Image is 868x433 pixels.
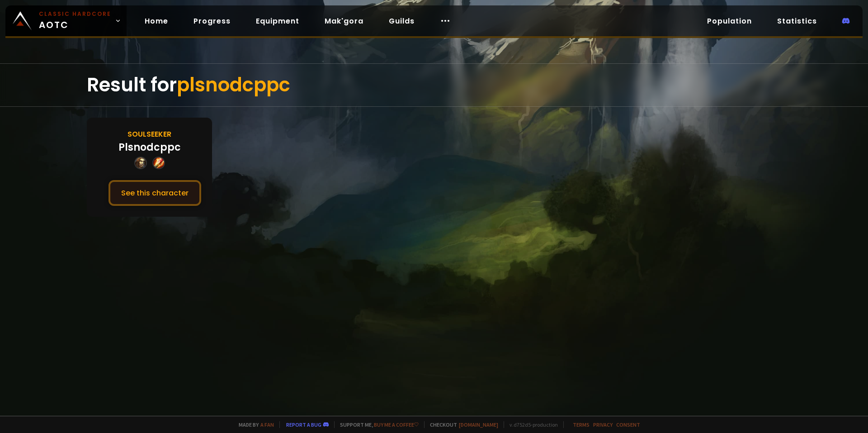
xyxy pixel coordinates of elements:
[108,180,201,206] button: See this character
[504,421,558,428] span: v. d752d5 - production
[573,421,590,428] a: Terms
[770,12,824,30] a: Statistics
[286,421,321,428] a: Report a bug
[177,71,290,98] span: plsnodcppc
[334,421,419,428] span: Support me,
[39,10,111,18] small: Classic Hardcore
[233,421,274,428] span: Made by
[39,10,111,32] span: AOTC
[382,12,422,30] a: Guilds
[424,421,498,428] span: Checkout
[700,12,759,30] a: Population
[118,140,181,155] div: Plsnodcppc
[260,421,274,428] a: a fan
[137,12,175,30] a: Home
[87,64,781,106] div: Result for
[317,12,371,30] a: Mak'gora
[186,12,238,30] a: Progress
[374,421,419,428] a: Buy me a coffee
[127,128,171,140] div: Soulseeker
[5,5,127,36] a: Classic HardcoreAOTC
[593,421,613,428] a: Privacy
[459,421,498,428] a: [DOMAIN_NAME]
[616,421,640,428] a: Consent
[249,12,307,30] a: Equipment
